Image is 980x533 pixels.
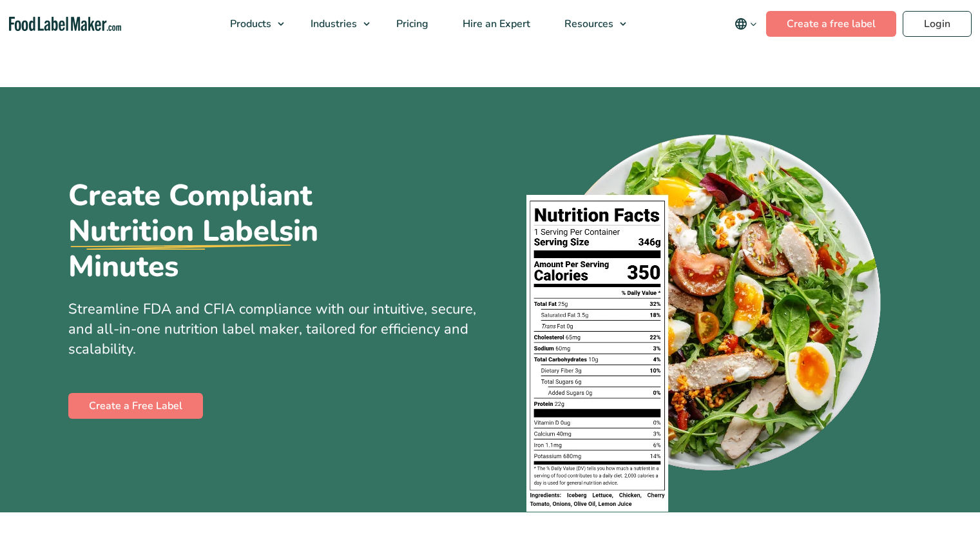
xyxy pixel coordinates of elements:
[68,299,476,359] span: Streamline FDA and CFIA compliance with our intuitive, secure, and all-in-one nutrition label mak...
[459,17,532,31] span: Hire an Expert
[526,126,885,512] img: A plate of food with a nutrition facts label on top of it.
[307,17,358,31] span: Industries
[561,17,615,31] span: Resources
[226,17,273,31] span: Products
[392,17,430,31] span: Pricing
[68,393,203,419] a: Create a Free Label
[68,214,293,249] u: Nutrition Labels
[903,11,972,37] a: Login
[766,11,896,37] a: Create a free label
[68,178,416,284] h1: Create Compliant in Minutes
